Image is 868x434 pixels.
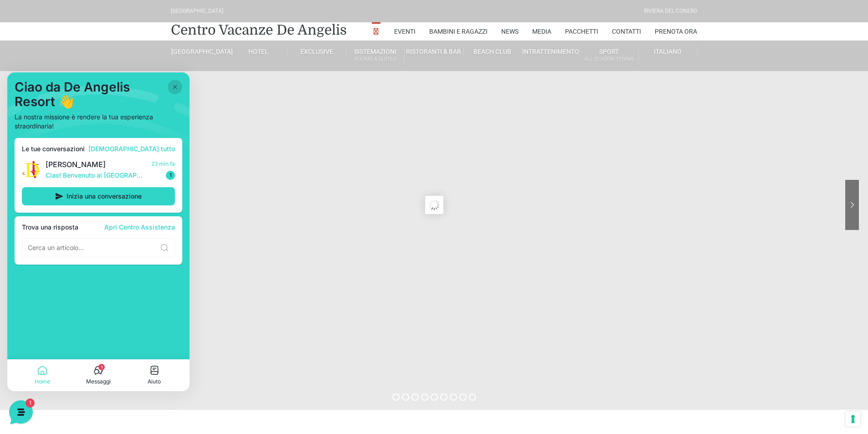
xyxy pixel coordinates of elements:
[429,22,488,41] a: Bambini e Ragazzi
[580,55,638,63] small: All Season Tennis
[21,171,149,180] input: Cerca un articolo...
[91,291,98,298] span: 1
[463,47,522,56] a: Beach Club
[7,72,190,391] iframe: Customerly Messenger
[565,22,598,41] a: Pacchetti
[346,55,404,63] small: Rooms & Suites
[532,22,551,41] a: Media
[171,47,229,56] a: [GEOGRAPHIC_DATA]
[394,22,416,41] a: Eventi
[612,22,641,41] a: Contatti
[7,292,63,313] button: Home
[27,305,43,313] p: Home
[97,151,168,158] a: Apri Centro Assistenza
[11,84,171,111] a: [PERSON_NAME]Ciao! Benvenuto al [GEOGRAPHIC_DATA]! Come posso aiutarti!23 min fa1
[38,98,139,107] p: Ciao! Benvenuto al [GEOGRAPHIC_DATA]! Come posso aiutarti!
[405,47,463,56] a: Ristoranti & Bar
[288,47,346,56] a: Exclusive
[346,47,405,64] a: SistemazioniRooms & Suites
[501,22,519,41] a: News
[171,7,223,15] div: [GEOGRAPHIC_DATA]
[15,115,168,133] button: Inizia una conversazione
[140,305,154,313] p: Aiuto
[15,88,33,107] img: light
[171,21,347,39] a: Centro Vacanze De Angelis
[655,22,697,41] a: Prenota Ora
[654,48,682,55] span: Italiano
[159,98,168,107] span: 1
[639,47,697,56] a: Italiano
[580,47,638,64] a: SportAll Season Tennis
[522,47,580,56] a: Intrattenimento
[38,87,139,97] span: [PERSON_NAME]
[845,411,861,427] button: Le tue preferenze relative al consenso per le tecnologie di tracciamento
[81,73,168,80] a: [DEMOGRAPHIC_DATA] tutto
[144,87,168,96] p: 23 min fa
[15,73,77,80] span: Le tue conversazioni
[229,47,288,56] a: Hotel
[79,305,103,313] p: Messaggi
[63,292,119,313] button: 1Messaggi
[7,398,35,426] iframe: Customerly Messenger Launcher
[59,120,134,128] span: Inizia una conversazione
[119,292,175,313] button: Aiuto
[644,7,697,15] div: Riviera Del Conero
[15,151,71,158] span: Trova una risposta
